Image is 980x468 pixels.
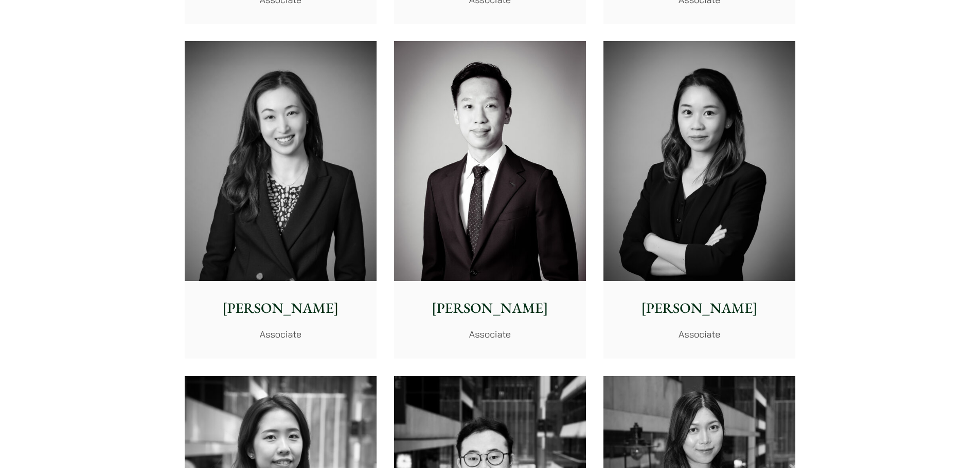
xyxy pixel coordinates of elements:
[402,297,578,319] p: [PERSON_NAME]
[185,41,377,359] a: [PERSON_NAME] Associate
[193,297,368,319] p: [PERSON_NAME]
[612,327,787,341] p: Associate
[193,327,368,341] p: Associate
[603,41,795,359] a: [PERSON_NAME] Associate
[612,297,787,319] p: [PERSON_NAME]
[394,41,586,359] a: [PERSON_NAME] Associate
[402,327,578,341] p: Associate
